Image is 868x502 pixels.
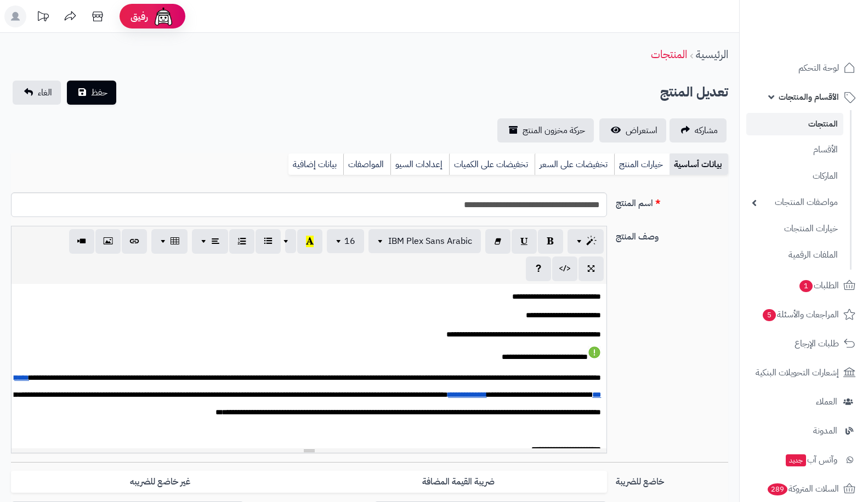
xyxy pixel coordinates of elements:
[762,307,839,322] span: المراجعات والأسئلة
[799,280,813,292] span: 1
[746,272,861,299] a: الطلبات1
[309,471,608,493] label: ضريبة القيمة المضافة
[746,191,843,214] a: مواصفات المنتجات
[779,89,839,105] span: الأقسام والمنتجات
[746,55,861,81] a: لوحة التحكم
[746,164,843,188] a: الماركات
[288,153,343,175] a: بيانات إضافية
[67,81,116,105] button: حفظ
[13,81,61,105] a: الغاء
[746,418,861,444] a: المدونة
[599,118,666,142] a: استعراض
[746,476,861,502] a: السلات المتروكة289
[368,229,481,253] button: IBM Plex Sans Arabic
[344,235,355,248] span: 16
[11,471,309,493] label: غير خاضع للضريبه
[670,118,727,142] a: مشاركه
[449,153,535,175] a: تخفيضات على الكميات
[626,124,657,137] span: استعراض
[497,118,594,142] a: حركة مخزون المنتج
[763,309,776,321] span: 5
[91,86,107,99] span: حفظ
[523,124,585,137] span: حركة مخزون المنتج
[756,365,839,380] span: إشعارات التحويلات البنكية
[746,243,843,267] a: الملفات الرقمية
[152,5,174,27] img: ai-face.png
[746,113,843,135] a: المنتجات
[746,360,861,386] a: إشعارات التحويلات البنكية
[611,471,733,488] label: خاضع للضريبة
[611,192,733,210] label: اسم المنتج
[696,46,728,62] a: الرئيسية
[795,336,839,351] span: طلبات الإرجاع
[614,153,670,175] a: خيارات المنتج
[660,81,728,104] h2: تعديل المنتج
[798,278,839,293] span: الطلبات
[695,124,718,137] span: مشاركه
[746,447,861,473] a: وآتس آبجديد
[816,394,837,409] span: العملاء
[29,5,56,30] a: تحديثات المنصة
[651,46,687,62] a: المنتجات
[746,330,861,357] a: طلبات الإرجاع
[767,481,839,497] span: السلات المتروكة
[798,60,839,76] span: لوحة التحكم
[813,423,837,438] span: المدونة
[390,153,449,175] a: إعدادات السيو
[38,86,52,99] span: الغاء
[768,483,787,495] span: 289
[785,452,837,467] span: وآتس آب
[535,153,614,175] a: تخفيضات على السعر
[343,153,390,175] a: المواصفات
[670,153,728,175] a: بيانات أساسية
[746,389,861,415] a: العملاء
[327,229,364,253] button: 16
[388,235,472,248] span: IBM Plex Sans Arabic
[746,138,843,162] a: الأقسام
[746,217,843,241] a: خيارات المنتجات
[611,226,733,243] label: وصف المنتج
[746,301,861,328] a: المراجعات والأسئلة5
[131,10,148,23] span: رفيق
[786,454,806,466] span: جديد
[588,346,601,359] img: AD_4nXf35IBLt474Psk4wpHCJm8z6xkwelcNqijrGX-ERySHQiA3ZW09NaQBI8zuau840sTrXQvlab_BWuRVJmnh2S7lM8IUx...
